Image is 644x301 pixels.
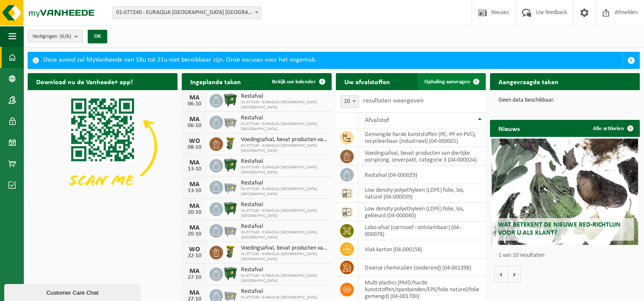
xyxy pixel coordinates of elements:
span: 01-077240 - EURAQUA [GEOGRAPHIC_DATA] [GEOGRAPHIC_DATA] [241,143,327,153]
td: restafval (04-000029) [358,166,486,184]
div: MA [186,203,203,210]
div: 27-10 [186,275,203,281]
div: Deze avond zal MyVanheede van 18u tot 21u niet bereikbaar zijn. Onze excuses voor het ongemak. [43,52,623,68]
p: Geen data beschikbaar. [498,97,631,103]
span: 01-077240 - EURAQUA EUROPE NV - WAREGEM [112,6,261,19]
span: Restafval [241,158,327,165]
td: low density polyethyleen (LDPE) folie, los, naturel (04-000039) [358,184,486,203]
div: 08-10 [186,145,203,150]
td: diverse chemicaliën (oxiderend) (04-001398) [358,258,486,277]
span: Restafval [241,93,327,100]
div: WO [186,138,203,145]
span: Voedingsafval, bevat producten van dierlijke oorsprong, onverpakt, categorie 3 [241,245,327,252]
span: 01-077240 - EURAQUA [GEOGRAPHIC_DATA] [GEOGRAPHIC_DATA] [241,122,327,132]
a: Alle artikelen [586,120,639,137]
h2: Aangevraagde taken [490,73,567,90]
span: 01-077240 - EURAQUA [GEOGRAPHIC_DATA] [GEOGRAPHIC_DATA] [241,165,327,175]
span: 01-077240 - EURAQUA EUROPE NV - WAREGEM [113,7,261,19]
label: resultaten weergeven [363,97,424,104]
span: 01-077240 - EURAQUA [GEOGRAPHIC_DATA] [GEOGRAPHIC_DATA] [241,252,327,262]
span: 01-077240 - EURAQUA [GEOGRAPHIC_DATA] [GEOGRAPHIC_DATA] [241,187,327,197]
img: WB-2500-GAL-GY-01 [223,114,238,129]
div: MA [186,290,203,296]
img: WB-1100-HPE-GN-01 [223,158,238,172]
div: WO [186,246,203,253]
span: 01-077240 - EURAQUA [GEOGRAPHIC_DATA] [GEOGRAPHIC_DATA] [241,208,327,219]
span: Afvalstof [365,117,389,124]
button: Volgende [508,266,521,283]
div: 22-10 [186,253,203,259]
img: WB-0060-HPE-GN-50 [223,136,238,150]
td: low density polyethyleen (LDPE) folie, los, gekleurd (04-000040) [358,203,486,221]
h2: Nieuws [490,120,528,136]
div: 13-10 [186,188,203,194]
span: Ophaling aanvragen [424,79,470,85]
button: OK [88,30,107,43]
span: Vestigingen [32,30,71,43]
span: Restafval [241,180,327,187]
span: Restafval [241,115,327,122]
button: Vorige [494,266,508,283]
h2: Download nu de Vanheede+ app! [28,73,141,90]
span: 10 [340,95,359,108]
div: MA [186,159,203,166]
p: 1 van 10 resultaten [498,253,635,258]
count: (6/6) [60,34,71,39]
img: WB-2500-GAL-GY-01 [223,223,238,237]
span: Restafval [241,288,327,295]
img: WB-2500-GAL-GY-01 [223,179,238,194]
h2: Ingeplande taken [182,73,249,90]
span: Bekijk uw kalender [272,79,316,85]
span: Wat betekent de nieuwe RED-richtlijn voor u als klant? [498,221,621,236]
div: MA [186,268,203,275]
img: WB-1100-HPE-GN-01 [223,266,238,281]
td: voedingsafval, bevat producten van dierlijke oorsprong, onverpakt, categorie 3 (04-000024) [358,147,486,166]
div: 20-10 [186,210,203,216]
div: 13-10 [186,166,203,172]
span: Voedingsafval, bevat producten van dierlijke oorsprong, onverpakt, categorie 3 [241,136,327,143]
div: 20-10 [186,231,203,237]
a: Bekijk uw kalender [265,73,331,90]
a: Ophaling aanvragen [418,73,485,90]
span: Restafval [241,267,327,273]
img: WB-1100-HPE-GN-01 [223,93,238,107]
img: Download de VHEPlus App [28,90,177,202]
div: 06-10 [186,123,203,129]
span: Restafval [241,202,327,208]
img: WB-1100-HPE-GN-01 [223,201,238,216]
td: gemengde harde kunststoffen (PE, PP en PVC), recycleerbaar (industrieel) (04-000001) [358,128,486,147]
div: MA [186,181,203,188]
button: Vestigingen(6/6) [28,30,83,43]
td: labo-afval (corrosief - ontvlambaar) (04-000078) [358,221,486,240]
h2: Uw afvalstoffen [336,73,398,90]
span: 10 [341,96,358,108]
div: 06-10 [186,101,203,107]
span: 01-077240 - EURAQUA [GEOGRAPHIC_DATA] [GEOGRAPHIC_DATA] [241,230,327,240]
div: MA [186,116,203,123]
td: vlak karton (04-000158) [358,240,486,258]
span: Restafval [241,223,327,230]
span: 01-077240 - EURAQUA [GEOGRAPHIC_DATA] [GEOGRAPHIC_DATA] [241,100,327,110]
span: 01-077240 - EURAQUA [GEOGRAPHIC_DATA] [GEOGRAPHIC_DATA] [241,273,327,284]
div: MA [186,94,203,101]
iframe: chat widget [4,282,142,301]
div: MA [186,224,203,231]
a: Wat betekent de nieuwe RED-richtlijn voor u als klant? [492,139,638,245]
img: WB-0060-HPE-GN-50 [223,244,238,259]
